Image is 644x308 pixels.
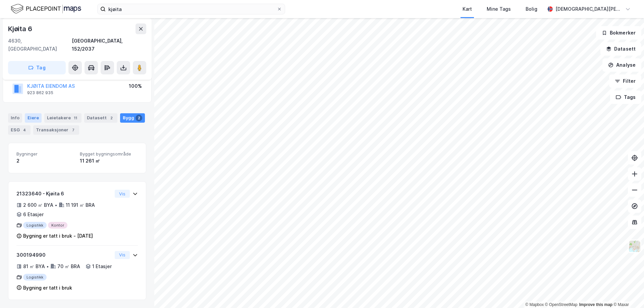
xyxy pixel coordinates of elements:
[72,115,79,121] div: 11
[25,113,42,123] div: Eiere
[8,113,22,123] div: Info
[8,37,72,53] div: 4630, [GEOGRAPHIC_DATA]
[108,115,115,121] div: 2
[8,125,31,135] div: ESG
[106,4,277,14] input: Søk på adresse, matrikkel, gårdeiere, leietakere eller personer
[120,113,145,123] div: Bygg
[526,5,537,13] div: Bolig
[57,262,80,270] div: 70 ㎡ BRA
[525,302,544,307] a: Mapbox
[136,115,142,121] div: 2
[23,232,93,240] div: Bygning er tatt i bruk - [DATE]
[610,276,644,308] iframe: Chat Widget
[579,302,612,307] a: Improve this map
[115,251,130,259] button: Vis
[84,113,117,123] div: Datasett
[16,157,74,165] div: 2
[487,5,511,13] div: Mine Tags
[602,58,641,72] button: Analyse
[55,202,57,208] div: •
[72,37,146,53] div: [GEOGRAPHIC_DATA], 152/2037
[628,240,641,253] img: Z
[16,151,74,157] span: Bygninger
[596,26,641,40] button: Bokmerker
[23,284,72,292] div: Bygning er tatt i bruk
[44,113,82,123] div: Leietakere
[463,5,472,13] div: Kart
[70,127,76,133] div: 7
[23,201,53,209] div: 2 600 ㎡ BYA
[8,23,33,34] div: Kjøita 6
[16,251,112,259] div: 300194990
[66,201,95,209] div: 11 191 ㎡ BRA
[8,61,66,74] button: Tag
[129,82,142,90] div: 100%
[23,210,44,219] div: 6 Etasjer
[23,262,45,270] div: 81 ㎡ BYA
[115,190,130,198] button: Vis
[11,3,81,15] img: logo.f888ab2527a4732fd821a326f86c7f29.svg
[610,90,641,104] button: Tags
[33,125,79,135] div: Transaksjoner
[92,262,112,270] div: 1 Etasjer
[21,127,28,133] div: 4
[16,190,112,198] div: 21323640 - Kjøita 6
[609,74,641,88] button: Filter
[27,90,53,96] div: 923 862 935
[555,5,623,13] div: [DEMOGRAPHIC_DATA][PERSON_NAME]
[600,42,641,56] button: Datasett
[80,157,138,165] div: 11 261 ㎡
[46,264,49,269] div: •
[545,302,578,307] a: OpenStreetMap
[80,151,138,157] span: Bygget bygningsområde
